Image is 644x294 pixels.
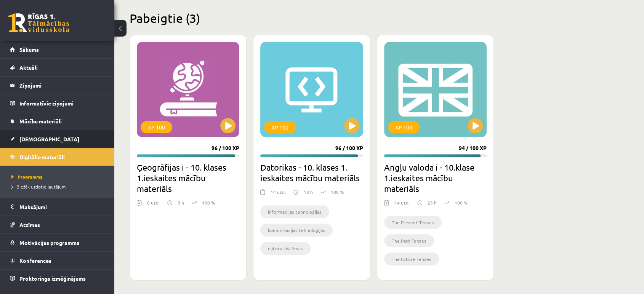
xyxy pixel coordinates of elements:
[10,148,105,166] a: Digitālie materiāli
[10,77,105,94] a: Ziņojumi
[10,270,105,287] a: Proktoringa izmēģinājums
[394,199,410,211] div: 14 uzd.
[8,13,69,32] a: Rīgas 1. Tālmācības vidusskola
[19,77,105,94] legend: Ziņojumi
[19,64,38,71] span: Aktuāli
[19,153,65,160] span: Digitālie materiāli
[19,94,105,112] legend: Informatīvie ziņojumi
[10,41,105,58] a: Sākums
[10,216,105,233] a: Atzīmes
[260,162,363,183] h2: Datorikas - 10. klases 1. ieskaites mācību materiāls
[141,121,172,133] div: XP 100
[10,94,105,112] a: Informatīvie ziņojumi
[10,198,105,216] a: Maksājumi
[384,234,434,247] li: The Past Tenses
[384,252,439,265] li: The Future Tenses
[10,252,105,269] a: Konferences
[11,184,67,190] span: Biežāk uzdotie jautājumi
[11,173,107,180] a: Programma
[19,198,105,216] legend: Maksājumi
[19,275,86,282] span: Proktoringa izmēģinājums
[19,221,40,228] span: Atzīmes
[260,205,329,218] li: informācijas tehnoloģijas
[19,46,39,53] span: Sākums
[137,162,239,194] h2: Ģeogrāfijas i - 10. klases 1.ieskaites mācību materiāls
[260,242,311,255] li: datoru sistēmas
[19,239,80,246] span: Motivācijas programma
[388,121,420,133] div: XP 100
[10,112,105,130] a: Mācību materiāli
[271,189,286,200] div: 14 uzd.
[11,174,43,180] span: Programma
[19,136,79,142] span: [DEMOGRAPHIC_DATA]
[428,199,437,206] p: 23 h
[178,199,184,206] p: 9 h
[260,224,333,236] li: komunikācijas tehnoloģijas
[19,118,62,125] span: Mācību materiāli
[202,199,215,206] p: 100 %
[304,189,313,195] p: 18 h
[10,234,105,251] a: Motivācijas programma
[19,257,51,264] span: Konferences
[384,162,487,194] h2: Angļu valoda i - 10.klase 1.ieskaites mācību materiāls
[384,216,442,229] li: The Present Tenses
[130,11,617,26] h2: Pabeigtie (3)
[10,59,105,76] a: Aktuāli
[455,199,468,206] p: 100 %
[147,199,160,211] div: 8 uzd.
[264,121,296,133] div: XP 100
[10,130,105,148] a: [DEMOGRAPHIC_DATA]
[331,189,344,195] p: 100 %
[11,183,107,190] a: Biežāk uzdotie jautājumi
